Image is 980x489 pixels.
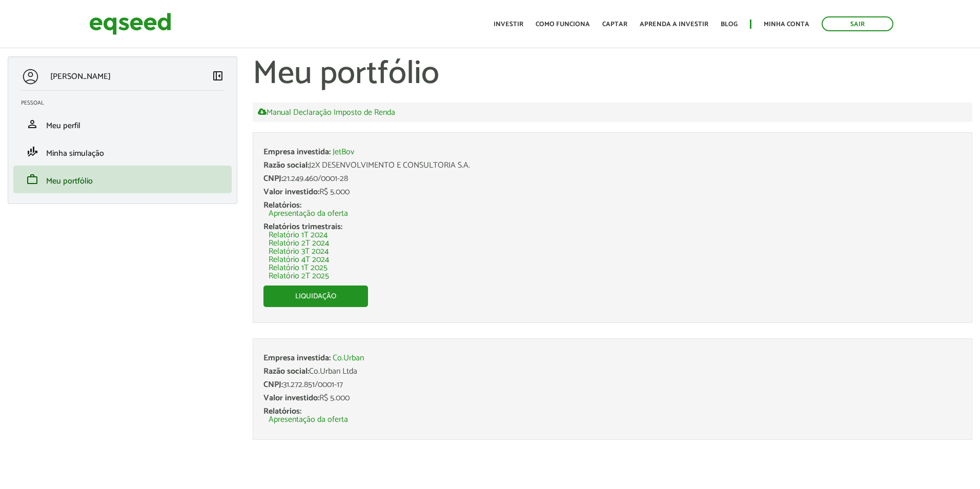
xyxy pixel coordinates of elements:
span: CNPJ: [263,172,283,186]
a: Relatório 1T 2024 [269,231,328,239]
div: R$ 5.000 [263,188,962,196]
h1: Meu portfólio [253,56,972,92]
div: J2X DESENVOLVIMENTO E CONSULTORIA S.A. [263,161,962,170]
a: Apresentação da oferta [269,416,348,424]
a: Relatório 4T 2024 [269,256,329,264]
div: R$ 5.000 [263,394,962,402]
a: Relatório 3T 2024 [269,248,329,256]
a: Colapsar menu [212,70,224,84]
a: workMeu portfólio [21,173,224,186]
span: Meu perfil [46,119,80,133]
a: Sair [822,16,893,31]
span: Relatórios trimestrais: [263,220,342,234]
a: Relatório 1T 2025 [269,264,328,272]
a: personMeu perfil [21,118,224,130]
span: Razão social: [263,158,309,172]
a: Blog [721,21,738,28]
a: Liquidação [263,286,368,307]
a: Minha conta [764,21,809,28]
a: finance_modeMinha simulação [21,146,224,158]
span: Empresa investida: [263,145,331,159]
div: 21.249.460/0001-28 [263,175,962,183]
a: Apresentação da oferta [269,210,348,218]
span: Relatórios: [263,404,301,418]
span: Minha simulação [46,147,104,160]
span: work [26,173,38,186]
span: Relatórios: [263,198,301,212]
span: Meu portfólio [46,174,93,188]
li: Minha simulação [13,138,232,166]
span: finance_mode [26,146,38,158]
span: person [26,118,38,130]
span: Valor investido: [263,391,319,405]
a: JetBov [333,148,354,156]
p: [PERSON_NAME] [50,72,111,81]
li: Meu portfólio [13,166,232,193]
span: left_panel_close [212,70,224,82]
a: Aprenda a investir [640,21,708,28]
a: Como funciona [536,21,590,28]
div: Co.Urban Ltda [263,368,962,376]
a: Relatório 2T 2025 [269,272,329,280]
h2: Pessoal [21,100,232,106]
img: EqSeed [89,10,171,37]
a: Investir [494,21,523,28]
a: Relatório 2T 2024 [269,239,329,248]
a: Captar [602,21,627,28]
a: Manual Declaração Imposto de Renda [258,108,395,117]
div: 31.272.851/0001-17 [263,381,962,389]
span: Empresa investida: [263,351,331,365]
li: Meu perfil [13,110,232,138]
span: Valor investido: [263,185,319,199]
span: Razão social: [263,364,309,378]
a: Co.Urban [333,354,364,362]
span: CNPJ: [263,378,283,392]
